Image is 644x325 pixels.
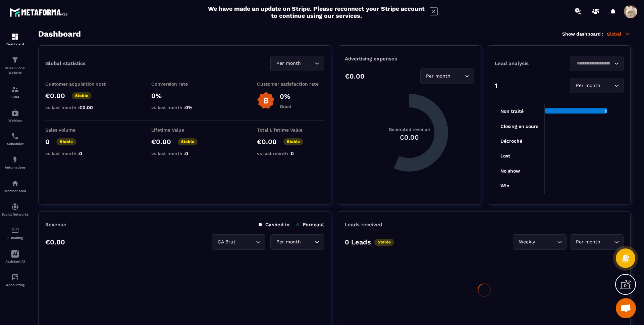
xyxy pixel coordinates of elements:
img: formation [11,85,19,93]
span: 0% [185,105,193,110]
p: vs last month : [151,105,218,110]
img: automations [11,156,19,164]
input: Search for option [602,82,612,89]
tspan: Non traité [500,108,524,114]
p: Social Networks [2,213,29,216]
p: CRM [2,95,29,99]
p: €0.00 [345,72,365,80]
p: Lifetime Value [151,127,218,133]
p: Stable [178,138,198,145]
img: b-badge-o.b3b20ee6.svg [257,92,275,109]
p: Advertising expenses [345,56,474,62]
p: Forecast [296,222,324,228]
p: Global statistics [45,60,86,66]
p: Assistant AI [2,260,29,263]
p: Stable [283,138,303,145]
p: €0.00 [257,138,277,146]
p: Conversion rate [151,81,218,87]
input: Search for option [302,60,313,67]
p: Customer satisfaction rate [257,81,324,87]
span: Per month [275,238,302,246]
a: emailemailE-mailing [2,221,29,245]
div: Search for option [570,78,624,93]
tspan: Décroché [500,138,522,144]
a: schedulerschedulerScheduler [2,127,29,151]
input: Search for option [302,238,313,246]
div: Search for option [570,56,624,71]
span: €0.00 [79,105,93,110]
p: E-mailing [2,236,29,240]
p: Member area [2,189,29,193]
p: 0 [45,138,50,146]
a: accountantaccountantAccounting [2,268,29,292]
span: Per month [574,82,602,89]
div: Search for option [212,234,265,250]
p: Good [280,104,291,109]
p: €0.00 [45,92,65,100]
p: 0% [280,92,291,100]
tspan: Closing en cours [500,124,538,129]
p: Stable [374,239,394,246]
img: automations [11,109,19,117]
img: logo [9,6,70,18]
tspan: Win [500,183,509,188]
a: formationformationCRM [2,80,29,104]
p: Stable [72,92,92,99]
p: Scheduler [2,142,29,146]
p: vs last month : [151,151,218,156]
img: automations [11,179,19,187]
a: automationsautomationsWebinar [2,104,29,127]
a: automationsautomationsMember area [2,174,29,198]
p: Stable [56,138,76,145]
p: Total Lifetime Value [257,127,324,133]
p: Dashboard [2,42,29,46]
div: Search for option [270,56,324,71]
span: Per month [574,238,602,246]
h2: We have made an update on Stripe. Please reconnect your Stripe account to continue using our serv... [206,5,426,19]
input: Search for option [452,73,463,80]
img: formation [11,33,19,41]
p: €0.00 [151,138,171,146]
p: €0.00 [45,238,65,246]
img: accountant [11,273,19,281]
p: 0% [151,92,218,100]
p: Automations [2,166,29,169]
p: Lead analysis [495,60,559,66]
p: Cashed in [259,222,289,228]
span: CA Brut [216,238,237,246]
img: scheduler [11,132,19,140]
a: Assistant AI [2,245,29,268]
input: Search for option [237,238,254,246]
p: Global [607,31,631,37]
a: formationformationSales Funnel Website [2,51,29,80]
p: Sales Funnel Website [2,66,29,75]
p: Accounting [2,283,29,287]
div: Mở cuộc trò chuyện [616,298,636,318]
div: Search for option [270,234,324,250]
p: Leads received [345,222,382,228]
div: Search for option [513,234,567,250]
img: social-network [11,203,19,211]
input: Search for option [602,238,612,246]
tspan: No show [500,168,520,174]
input: Search for option [536,238,555,246]
span: Per month [275,60,302,67]
input: Search for option [574,60,612,67]
p: 0 Leads [345,238,371,246]
span: 0 [79,151,82,156]
span: 0 [185,151,188,156]
p: vs last month : [45,151,112,156]
img: email [11,226,19,234]
p: Sales volume [45,127,112,133]
img: formation [11,56,19,64]
p: Customer acquisition cost [45,81,112,87]
span: Per month [425,73,452,80]
p: Revenue [45,222,66,228]
div: Search for option [420,68,474,84]
a: automationsautomationsAutomations [2,151,29,174]
span: Weekly [517,238,536,246]
p: vs last month : [257,151,324,156]
span: 0 [291,151,294,156]
p: Webinar [2,119,29,122]
h3: Dashboard [38,29,81,39]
